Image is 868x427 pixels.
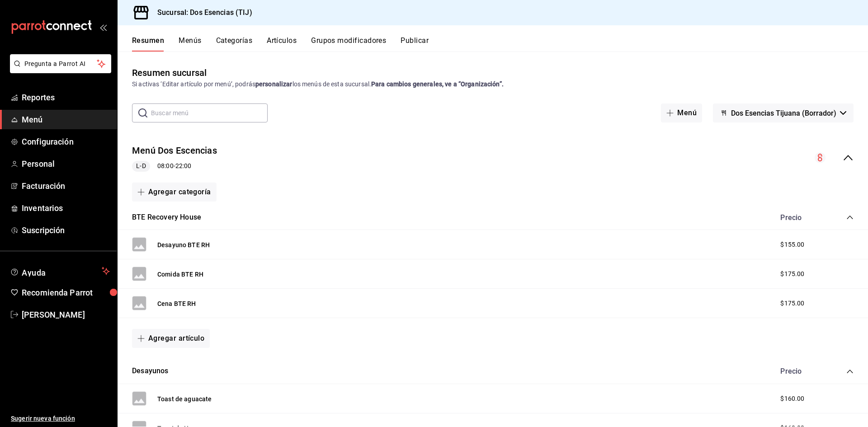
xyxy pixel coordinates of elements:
button: open_drawer_menu [99,23,107,31]
span: Dos Esencias Tijuana (Borrador) [731,109,836,117]
span: Pregunta a Parrot AI [24,59,97,69]
div: Resumen sucursal [132,66,207,80]
button: Dos Esencias Tijuana (Borrador) [713,103,854,122]
button: Resumen [132,36,164,52]
span: Personal [22,158,110,170]
button: Menú [661,103,702,122]
span: Menú [22,113,110,126]
button: Menús [179,36,201,52]
button: Desayunos [132,366,169,376]
span: $175.00 [780,269,804,279]
button: Desayuno BTE RH [157,240,210,249]
span: Ayuda [22,266,98,277]
span: Sugerir nueva función [11,414,110,423]
div: Precio [771,213,829,222]
span: $175.00 [780,299,804,308]
button: Agregar categoría [132,183,217,202]
span: Suscripción [22,224,110,236]
span: L-D [132,161,149,171]
strong: personalizar [255,80,292,88]
span: Recomienda Parrot [22,286,110,299]
span: [PERSON_NAME] [22,309,110,321]
span: Facturación [22,180,110,192]
button: collapse-category-row [846,214,854,221]
h3: Sucursal: Dos Esencias (TIJ) [150,7,252,18]
button: Toast de aguacate [157,394,212,404]
button: Artículos [267,36,297,52]
div: Precio [771,367,829,375]
div: Si activas ‘Editar artículo por menú’, podrás los menús de esta sucursal. [132,80,854,89]
button: Menú Dos Escencias [132,144,217,157]
div: 08:00 - 22:00 [132,161,217,172]
div: collapse-menu-row [118,137,868,179]
button: Publicar [401,36,429,52]
div: navigation tabs [132,36,868,52]
button: Pregunta a Parrot AI [10,54,111,73]
span: $155.00 [780,240,804,249]
button: Grupos modificadores [311,36,386,52]
button: BTE Recovery House [132,212,201,223]
a: Pregunta a Parrot AI [6,66,111,75]
span: Configuración [22,136,110,148]
input: Buscar menú [151,104,268,122]
button: Cena BTE RH [157,299,196,308]
button: collapse-category-row [846,368,854,375]
button: Agregar artículo [132,329,210,348]
span: Inventarios [22,202,110,214]
strong: Para cambios generales, ve a “Organización”. [371,80,504,88]
button: Comida BTE RH [157,270,203,279]
button: Categorías [216,36,253,52]
span: Reportes [22,91,110,103]
span: $160.00 [780,394,804,404]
